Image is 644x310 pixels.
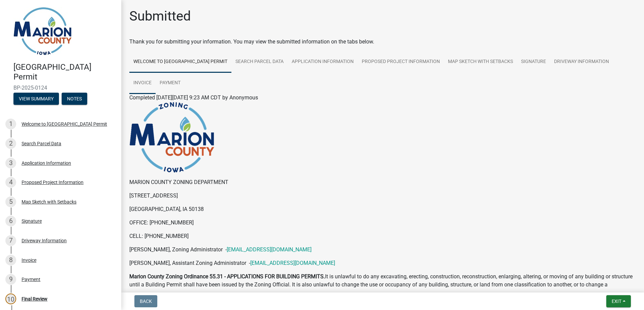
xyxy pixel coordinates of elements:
[22,161,71,165] div: Application Information
[5,138,16,149] div: 2
[5,158,16,168] div: 3
[5,177,16,188] div: 4
[129,51,231,73] a: Welcome to [GEOGRAPHIC_DATA] Permit
[134,295,157,307] button: Back
[62,93,87,105] button: Notes
[129,72,156,94] a: Invoice
[550,51,613,73] a: Driveway Information
[62,96,87,102] wm-modal-confirm: Notes
[22,219,42,223] div: Signature
[13,93,59,105] button: View Summary
[5,216,16,226] div: 6
[129,178,636,186] p: MARION COUNTY ZONING DEPARTMENT
[22,258,36,262] div: Invoice
[22,297,47,301] div: Final Review
[129,246,636,254] p: [PERSON_NAME], Zoning Administrator -
[227,246,312,253] a: [EMAIL_ADDRESS][DOMAIN_NAME]
[129,232,636,240] p: CELL: [PHONE_NUMBER]
[156,72,185,94] a: Payment
[13,62,116,82] h4: [GEOGRAPHIC_DATA] Permit
[129,205,636,213] p: [GEOGRAPHIC_DATA], IA 50138
[13,7,72,55] img: Marion County, Iowa
[22,141,61,146] div: Search Parcel Data
[5,255,16,266] div: 8
[22,122,107,126] div: Welcome to [GEOGRAPHIC_DATA] Permit
[231,51,288,73] a: Search Parcel Data
[358,51,444,73] a: Proposed Project Information
[22,199,76,204] div: Map Sketch with Setbacks
[5,293,16,304] div: 10
[129,38,636,46] div: Thank you for submitting your information. You may view the submitted information on the tabs below.
[444,51,517,73] a: Map Sketch with Setbacks
[22,277,40,282] div: Payment
[5,235,16,246] div: 7
[129,8,191,24] h1: Submitted
[22,180,84,185] div: Proposed Project Information
[5,196,16,207] div: 5
[129,259,636,267] p: [PERSON_NAME], Assistant Zoning Administrator -
[22,238,67,243] div: Driveway Information
[129,273,325,280] strong: Marion County Zoning Ordinance 55.31 - APPLICATIONS FOR BUILDING PERMITS.
[129,94,258,101] span: Completed [DATE][DATE] 9:23 AM CDT by Anonymous
[13,85,108,91] span: BP-2025-0124
[13,96,59,102] wm-modal-confirm: Summary
[517,51,550,73] a: Signature
[5,119,16,129] div: 1
[129,273,636,305] p: It is unlawful to do any excavating, erecting, construction, reconstruction, enlarging, altering,...
[129,192,636,200] p: [STREET_ADDRESS]
[612,299,621,304] span: Exit
[129,219,636,227] p: OFFICE: [PHONE_NUMBER]
[5,274,16,285] div: 9
[129,102,215,173] img: image_be028ab4-a45e-4790-9d45-118dc00cb89f.png
[606,295,631,307] button: Exit
[140,299,152,304] span: Back
[288,51,358,73] a: Application Information
[250,260,335,266] a: [EMAIL_ADDRESS][DOMAIN_NAME]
